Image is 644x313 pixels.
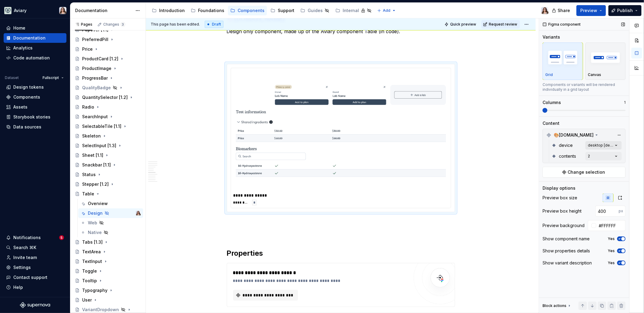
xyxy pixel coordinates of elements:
a: Tabs [1.3] [72,237,143,247]
div: Foundations [198,8,224,14]
a: Typography [72,286,143,295]
div: SelectableTile [1.1] [82,123,121,129]
div: Documentation [75,8,132,14]
div: Storybook stories [13,114,50,120]
div: Show properties details [543,248,590,254]
button: placeholderCanvas [585,43,626,80]
span: 3 [120,22,125,27]
span: device [559,142,573,148]
div: Changes [103,22,125,27]
a: Assets [4,102,66,112]
a: Support [268,6,297,15]
a: Toggle [72,266,143,276]
a: Analytics [4,43,66,53]
div: Tooltip [82,278,97,284]
a: Native [78,228,143,237]
div: Variants [543,34,560,40]
button: AviaryBrittany Hogg [1,4,69,17]
a: Overview [78,199,143,208]
button: Fullscript [40,74,66,82]
div: Preview background [543,223,585,229]
button: Change selection [543,167,626,178]
svg: Supernova Logo [20,302,50,308]
button: Quick preview [443,20,479,29]
a: Settings [4,263,66,272]
a: Status [72,170,143,179]
a: Internal [333,6,374,15]
div: Components or variants will be rendered individually in a grid layout [543,82,626,92]
button: Publish [608,5,642,16]
div: Radio [82,104,94,110]
div: Display options [543,185,575,191]
div: Snackbar [1.1] [82,162,111,168]
img: Brittany Hogg [541,7,549,14]
div: Native [88,229,102,236]
div: Design [88,210,103,216]
div: PreferredPill [82,36,108,43]
img: Brittany Hogg [59,7,66,14]
div: desktop [default] [588,143,613,148]
span: 5 [59,235,64,240]
button: Notifications5 [4,233,66,242]
div: Support [278,8,294,14]
div: Draft [205,21,223,28]
a: Data sources [4,122,66,132]
div: Table [82,191,94,197]
div: Data sources [13,124,41,130]
div: Block actions [543,302,572,310]
div: Show component name [543,236,590,242]
button: Help [4,283,66,292]
div: Aviary [14,8,27,14]
img: placeholder [588,46,623,68]
a: Home [4,23,66,33]
a: TextInput [72,257,143,266]
img: Brittany Hogg [136,211,141,216]
a: DesignBrittany Hogg [78,208,143,218]
button: Search ⌘K [4,243,66,252]
span: This page has been edited. [151,22,200,27]
div: Tabs [1.3] [82,239,103,245]
a: Design tokens [4,82,66,92]
div: ProductImage [82,65,111,71]
a: Web [78,218,143,228]
div: TextInput [82,258,102,264]
div: Internal [343,8,359,14]
div: Columns [543,100,561,106]
div: Preview box height [543,208,582,214]
a: PreferredPill [72,35,143,44]
button: Add [375,6,398,15]
div: VariantDropdown [82,307,119,313]
div: ProductCard [1.2] [82,56,118,62]
label: Yes [608,261,615,265]
button: desktop [default] [585,141,622,150]
div: Overview [88,201,108,207]
label: Yes [608,248,615,253]
button: placeholderGrid [543,43,583,80]
a: Guides [298,6,332,15]
a: SearchInput [72,112,143,122]
div: Content [543,120,559,126]
div: Components [238,8,264,14]
a: Invite team [4,253,66,262]
a: Code automation [4,53,66,63]
div: Code automation [13,55,50,61]
span: 🎨[DOMAIN_NAME] [554,132,594,138]
div: Notifications [13,235,41,241]
a: Components [228,6,267,15]
div: 2 [588,154,590,159]
div: Show variant description [543,260,592,266]
div: Help [13,284,23,290]
button: 2 [585,152,622,160]
a: Introduction [149,6,187,15]
a: Documentation [4,33,66,43]
div: Design tokens [13,84,44,90]
a: QuantitySelector [1.2] [72,93,143,102]
div: Settings [13,264,31,270]
a: Stepper [1.2] [72,179,143,189]
div: Invite team [13,255,37,261]
div: Search ⌘K [13,245,36,251]
a: ProductCard [1.2] [72,54,143,64]
div: Typography [82,287,107,293]
a: Storybook stories [4,112,66,122]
